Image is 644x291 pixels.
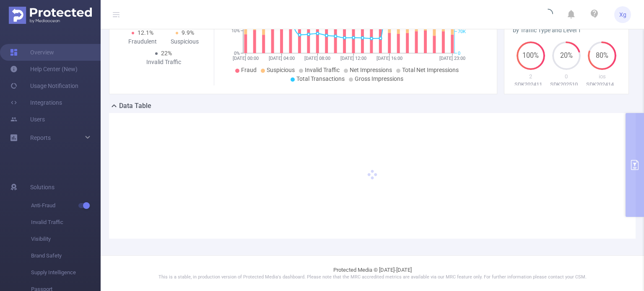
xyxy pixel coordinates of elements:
a: Users [10,111,45,128]
span: Fraud [241,67,257,73]
a: Usage Notification [10,77,78,94]
span: Reports [30,134,51,141]
h2: Data Table [119,101,151,111]
span: Visibility [31,231,101,247]
span: 22% [161,50,172,57]
div: by Traffic Type and Level 1 [513,26,620,35]
tspan: 70K [458,29,466,34]
span: Xg [619,6,626,23]
span: 9.9% [182,29,194,36]
span: Gross Impressions [355,75,403,82]
div: Invalid Traffic [143,58,185,67]
a: Help Center (New) [10,61,78,77]
tspan: [DATE] 00:00 [233,56,259,61]
div: Suspicious [164,37,206,46]
p: 0 [548,72,584,81]
div: Fraudulent [121,37,164,46]
span: 12.1% [138,29,153,36]
p: SDK20251021100302ytwiya4hooryady [548,80,584,89]
p: SDK20241409020108s7fnb2qwroc3bn2 [584,80,620,89]
tspan: [DATE] 12:00 [340,56,366,61]
span: 20% [552,52,581,59]
p: 2 [513,72,548,81]
span: Net Impressions [350,67,392,73]
footer: Protected Media © [DATE]-[DATE] [101,255,644,291]
span: Brand Safety [31,247,101,264]
span: Invalid Traffic [31,214,101,231]
span: Total Net Impressions [402,67,459,73]
i: icon: loading [543,9,553,21]
span: Solutions [30,179,55,196]
span: Anti-Fraud [31,197,101,214]
a: Integrations [10,94,62,111]
tspan: 10% [231,28,240,34]
tspan: [DATE] 16:00 [377,56,402,61]
span: Supply Intelligence [31,264,101,281]
span: 80% [588,52,616,59]
tspan: 0% [234,51,240,56]
tspan: 0 [458,51,460,56]
p: SDK20241125111157euijkedccjrky63 [513,80,548,89]
a: Overview [10,44,54,61]
img: Protected Media [9,7,92,24]
p: ios [584,72,620,81]
span: Suspicious [267,67,295,73]
span: Invalid Traffic [305,67,340,73]
tspan: [DATE] 08:00 [304,56,330,61]
tspan: [DATE] 23:00 [439,56,465,61]
p: This is a stable, in production version of Protected Media's dashboard. Please note that the MRC ... [122,274,623,281]
tspan: [DATE] 04:00 [269,56,295,61]
span: 100% [517,52,545,59]
a: Reports [30,129,51,146]
span: Total Transactions [296,75,345,82]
